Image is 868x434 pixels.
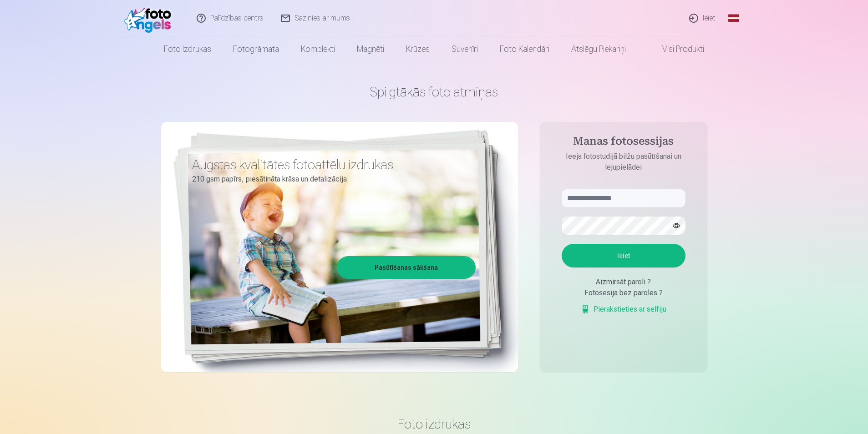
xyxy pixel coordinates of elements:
a: Krūzes [395,36,441,62]
a: Foto izdrukas [153,36,222,62]
a: Komplekti [290,36,346,62]
p: Ieeja fotostudijā bilžu pasūtīšanai un lejupielādei [553,151,695,173]
a: Magnēti [346,36,395,62]
a: Atslēgu piekariņi [560,36,637,62]
p: 210 gsm papīrs, piesātināta krāsa un detalizācija [192,173,469,186]
img: /fa1 [124,4,176,33]
h4: Manas fotosessijas [553,135,695,151]
a: Foto kalendāri [489,36,560,62]
a: Fotogrāmata [222,36,290,62]
a: Pasūtīšanas sākšana [338,257,474,278]
a: Suvenīri [441,36,489,62]
a: Visi produkti [637,36,715,62]
h3: Augstas kvalitātes fotoattēlu izdrukas [192,156,469,173]
h3: Foto izdrukas [168,416,700,432]
div: Fotosesija bez paroles ? [562,288,685,298]
button: Ieiet [562,244,685,267]
h1: Spilgtākās foto atmiņas [161,84,707,100]
a: Pierakstieties ar selfiju [581,304,666,315]
div: Aizmirsāt paroli ? [562,277,685,288]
